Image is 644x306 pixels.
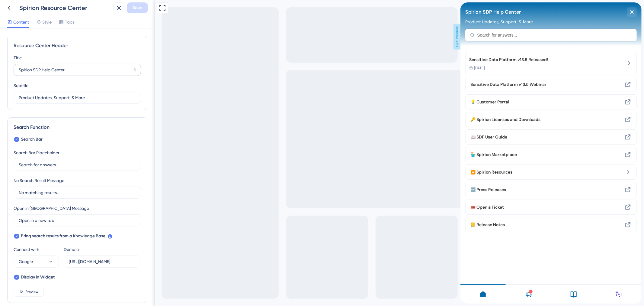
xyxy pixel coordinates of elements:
span: Preview [26,289,39,294]
span: 🆕 Press Releases [10,184,129,191]
span: Style [42,18,52,26]
button: Google [14,256,59,268]
button: Preview [14,287,44,297]
div: Open in [GEOGRAPHIC_DATA] Message [14,205,89,212]
div: Sensitive Data Platform v13.5 Webinar [10,78,139,86]
input: Open in a new tab [19,217,136,224]
div: Title [14,54,22,61]
div: Connect with [14,246,59,253]
span: Display in Widget [21,274,55,281]
span: [DATE] [14,63,24,68]
div: close resource center [167,5,176,15]
div: Customer Portal [10,96,139,103]
div: Search Function [14,124,141,131]
div: Resource Center Header [14,42,141,49]
div: Release Notes [10,219,139,226]
div: Sensitive Data Platform v13.5 Released! [9,54,88,61]
input: No matching results... [19,189,136,196]
input: help.userguiding.com [69,258,135,265]
span: Google [19,258,33,265]
input: 5 [19,67,131,73]
div: Domain [64,246,79,253]
span: 🏪 Spirion Marketplace [10,148,129,156]
div: SDP User Guide [10,131,139,138]
div: Spirion Resources [10,166,139,173]
span: Spirion SDP Help Center [5,5,60,14]
div: Search Bar Placeholder [14,149,59,156]
span: 📒 Release Notes [10,219,129,226]
input: Search for answers... [19,161,136,168]
span: Bring search results from a Knowledge Base [21,233,105,240]
span: Live Preview [299,24,306,50]
input: Description [19,94,136,101]
input: Search for answers... [17,30,171,35]
span: Content [13,18,29,26]
div: Subtitle [14,82,28,89]
div: Spirion Licenses and Downloads [10,113,139,121]
div: No Search Result Message [14,177,64,184]
span: Product Updates, Support, & More [5,17,72,22]
span: 🔑 Spirion Licenses and Downloads [10,113,129,121]
span: 📖 SDP User Guide [10,131,129,138]
div: 5 [134,67,136,72]
span: Save [133,4,142,11]
span: 🔼 Spirion Resources [10,166,129,173]
button: Save [127,2,148,13]
div: Sensitive Data Platform v13.5 Released! [5,50,176,72]
div: Press Releases [10,184,139,191]
div: Open a Ticket [10,201,139,208]
span: Search Bar [21,136,43,143]
span: Sensitive Data Platform v13.5 Webinar [10,78,129,86]
span: Tabs [65,18,74,26]
div: Spirion Resource Center [19,4,111,12]
span: 💡 Customer Portal [10,96,129,103]
div: 3 [20,4,25,6]
div: Spirion Marketplace [10,148,139,156]
span: 🎟️ Open a Ticket [10,201,129,208]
